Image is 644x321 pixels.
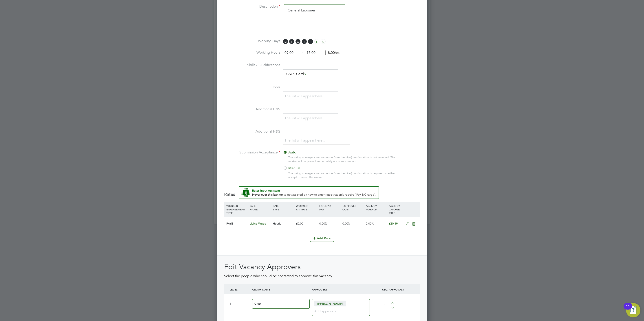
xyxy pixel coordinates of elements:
label: Tools [224,85,280,90]
div: APPROVERS [311,284,371,295]
label: Auto [283,150,339,155]
div: RATE NAME [248,202,271,213]
input: 08:00 [283,49,300,57]
button: Add Rate [310,235,334,242]
span: 0.00% [342,222,351,225]
div: AGENCY MARKUP [365,202,388,213]
span: 8.00hrs [325,50,340,55]
h3: Rates [224,186,420,197]
span: W [296,39,300,44]
span: M [283,39,288,44]
li: The list will appear here... [285,115,327,121]
input: Add approvers [314,308,364,314]
div: £0.00 [295,217,318,230]
div: WORKER ENGAGEMENT TYPE [225,202,248,217]
label: Additional H&S [224,129,280,134]
span: [PERSON_NAME] [314,301,346,306]
div: Hourly [272,217,295,230]
span: Living Wage [249,222,266,225]
span: T [302,39,307,44]
li: CSCS Card [285,71,309,77]
div: HOLIDAY PAY [318,202,341,213]
div: The hiring manager's (or someone from the hirer) confirmation is not required. The worker will be... [288,156,397,163]
a: x [304,71,307,77]
h2: Edit Vacancy Approvers [224,262,420,272]
div: 1 [230,302,250,306]
span: ‐ [301,50,304,55]
label: Manual [283,166,339,171]
div: GROUP NAME [251,284,311,295]
div: RATE TYPE [272,202,295,213]
span: 0.00% [366,222,374,225]
label: Description [224,4,280,9]
span: Select the people who should be contacted to approve this vacancy. [224,274,333,278]
li: The list will appear here... [285,138,327,144]
div: AGENCY CHARGE RATE [388,202,403,217]
span: S [314,39,319,44]
input: 17:00 [305,49,322,57]
div: LEVEL [229,284,251,295]
button: Rate Assistant [239,186,379,199]
div: REQ. APPROVALS [371,284,415,295]
div: EMPLOYER COST [341,202,364,213]
span: T [289,39,294,44]
li: The list will appear here... [285,93,327,99]
label: Skills / Qualifications [224,63,280,68]
div: 11 [626,306,630,312]
button: Open Resource Center, 11 new notifications [626,303,640,317]
label: Working Hours [224,50,280,55]
span: 0.00% [319,222,327,225]
div: The hiring manager's (or someone from the hirer) confirmation is required to either accept or rej... [288,172,397,179]
span: S [321,39,326,44]
label: Submission Acceptance [224,150,280,155]
label: Working Days [224,39,280,44]
label: Additional H&S [224,107,280,112]
span: £20.19 [389,222,398,225]
div: WORKER PAY RATE [295,202,318,213]
span: F [308,39,313,44]
div: PAYE [225,217,248,230]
